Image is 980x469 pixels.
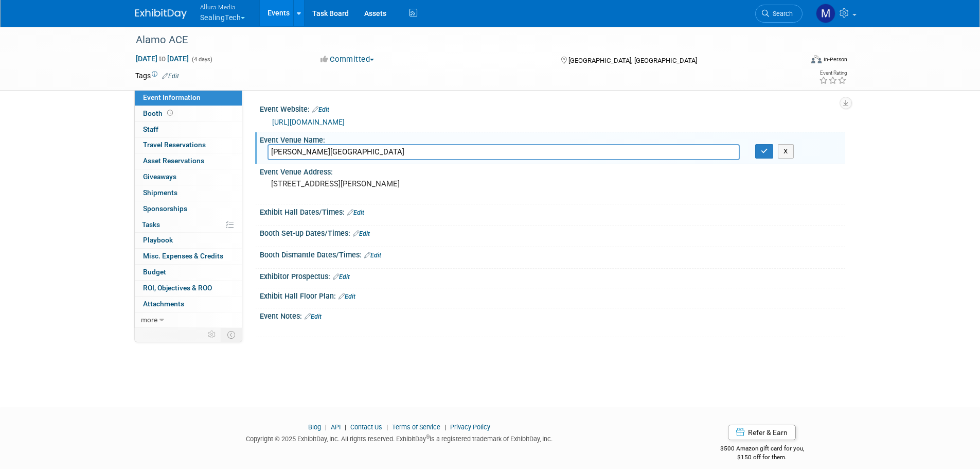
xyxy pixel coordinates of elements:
[679,438,845,461] div: $500 Amazon gift card for you,
[143,172,176,181] span: Giveaways
[755,5,803,23] a: Search
[135,201,242,217] a: Sponsorships
[135,106,242,121] a: Booth
[260,288,845,302] div: Exhibit Hall Floor Plan:
[135,137,242,153] a: Travel Reservations
[135,90,242,106] a: Event Information
[426,434,430,440] sup: ®
[135,249,242,264] a: Misc. Expenses & Credits
[135,312,242,328] a: more
[157,55,167,63] span: to
[450,423,490,431] a: Privacy Policy
[364,252,381,259] a: Edit
[568,57,697,64] span: [GEOGRAPHIC_DATA], [GEOGRAPHIC_DATA]
[384,423,390,431] span: |
[203,328,221,341] td: Personalize Event Tab Strip
[819,71,847,76] div: Event Rating
[143,93,201,101] span: Event Information
[679,453,845,462] div: $150 off for them.
[260,225,845,239] div: Booth Set-up Dates/Times:
[353,230,370,237] a: Edit
[143,125,158,133] span: Staff
[135,9,187,19] img: ExhibitDay
[135,71,179,81] td: Tags
[260,132,845,145] div: Event Venue Name:
[260,204,845,218] div: Exhibit Hall Dates/Times:
[143,188,177,197] span: Shipments
[132,31,787,49] div: Alamo ACE
[143,141,206,149] span: Travel Reservations
[342,423,349,431] span: |
[260,308,845,322] div: Event Notes:
[162,73,179,80] a: Edit
[143,204,187,213] span: Sponsorships
[347,209,364,216] a: Edit
[823,56,847,63] div: In-Person
[135,153,242,169] a: Asset Reservations
[143,300,184,308] span: Attachments
[143,284,212,292] span: ROI, Objectives & ROO
[143,252,223,260] span: Misc. Expenses & Credits
[135,297,242,312] a: Attachments
[135,432,664,444] div: Copyright © 2025 ExhibitDay, Inc. All rights reserved. ExhibitDay is a registered trademark of Ex...
[135,54,189,63] span: [DATE] [DATE]
[317,54,378,65] button: Committed
[742,54,848,69] div: Event Format
[350,423,382,431] a: Contact Us
[135,265,242,280] a: Budget
[143,157,204,165] span: Asset Reservations
[331,423,341,431] a: API
[778,144,794,159] button: X
[200,2,245,12] span: Allura Media
[816,4,835,23] img: Max Fanwick
[260,164,845,177] div: Event Venue Address:
[272,118,345,126] a: [URL][DOMAIN_NAME]
[135,122,242,137] a: Staff
[392,423,440,431] a: Terms of Service
[769,10,793,18] span: Search
[323,423,329,431] span: |
[312,106,329,113] a: Edit
[142,220,160,229] span: Tasks
[143,268,166,276] span: Budget
[442,423,449,431] span: |
[728,425,796,440] a: Refer & Earn
[221,328,242,341] td: Toggle Event Tabs
[191,56,212,63] span: (4 days)
[305,313,322,320] a: Edit
[141,316,157,324] span: more
[135,233,242,248] a: Playbook
[260,269,845,282] div: Exhibitor Prospectus:
[165,109,175,117] span: Booth not reserved yet
[811,55,822,63] img: Format-Inperson.png
[260,101,845,115] div: Event Website:
[260,247,845,260] div: Booth Dismantle Dates/Times:
[143,109,175,117] span: Booth
[308,423,321,431] a: Blog
[135,217,242,233] a: Tasks
[271,179,492,188] pre: [STREET_ADDRESS][PERSON_NAME]
[143,236,173,244] span: Playbook
[338,293,355,300] a: Edit
[135,169,242,185] a: Giveaways
[333,273,350,281] a: Edit
[135,185,242,201] a: Shipments
[135,281,242,296] a: ROI, Objectives & ROO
